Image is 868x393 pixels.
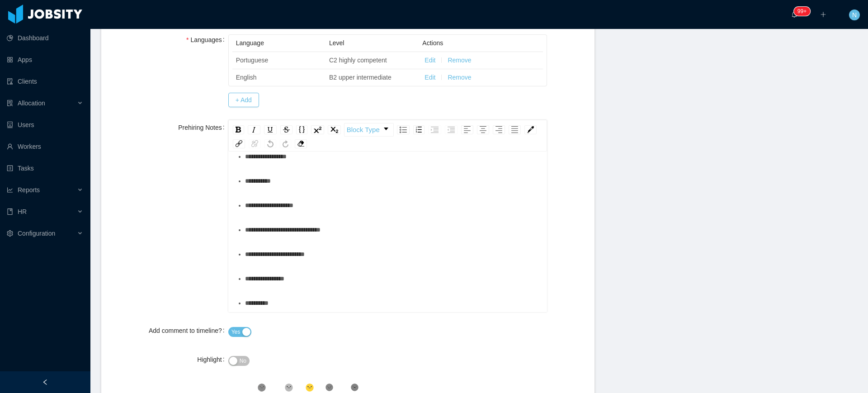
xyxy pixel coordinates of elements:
[329,74,392,81] span: B2 upper intermediate
[347,121,380,139] span: Block Type
[791,11,797,18] i: icon: bell
[236,39,264,47] span: Language
[461,125,473,134] div: Left
[329,57,387,64] span: C2 highly competent
[7,137,83,156] a: icon: userWorkers
[178,124,228,131] label: Prehiring Notes
[280,125,292,134] div: Strikethrough
[248,125,260,134] div: Italic
[397,125,410,134] div: Unordered
[7,230,13,237] i: icon: setting
[329,39,344,47] span: Level
[7,159,83,177] a: icon: profileTasks
[7,51,83,69] a: icon: appstoreApps
[7,208,13,215] i: icon: book
[186,36,228,43] label: Languages
[820,11,826,18] i: icon: plus
[425,56,435,65] button: Edit
[7,72,83,90] a: icon: auditClients
[509,125,521,134] div: Justify
[228,120,547,152] div: rdw-toolbar
[263,139,293,148] div: rdw-history-control
[18,230,55,237] span: Configuration
[7,100,13,106] i: icon: solution
[428,125,441,134] div: Indent
[264,139,276,148] div: Undo
[395,123,459,137] div: rdw-list-control
[493,125,505,134] div: Right
[448,56,471,65] button: Remove
[233,139,245,148] div: Link
[344,123,394,137] div: rdw-dropdown
[280,139,291,148] div: Redo
[413,125,425,134] div: Ordered
[231,123,343,137] div: rdw-inline-control
[236,57,269,64] span: Portuguese
[344,123,393,136] a: Block Type
[422,39,443,47] span: Actions
[794,7,810,16] sup: 1670
[264,125,277,134] div: Underline
[296,125,307,134] div: Monospace
[328,125,341,134] div: Subscript
[228,93,259,107] button: + Add
[233,125,244,134] div: Bold
[7,187,13,193] i: icon: line-chart
[448,73,471,82] button: Remove
[149,327,228,334] label: Add comment to timeline?
[425,73,435,82] button: Edit
[231,139,263,148] div: rdw-link-control
[7,116,83,134] a: icon: robotUsers
[18,208,27,215] span: HR
[7,29,83,47] a: icon: pie-chartDashboard
[852,9,857,20] span: N
[311,125,324,134] div: Superscript
[18,99,45,107] span: Allocation
[231,327,241,336] span: Yes
[228,120,547,312] div: rdw-wrapper
[293,139,309,148] div: rdw-remove-control
[445,125,458,134] div: Outdent
[249,139,261,148] div: Unlink
[477,125,489,134] div: Center
[197,356,228,363] label: Highlight
[236,74,257,81] span: English
[295,139,307,148] div: Remove
[18,186,40,194] span: Reports
[459,123,523,137] div: rdw-textalign-control
[240,356,246,365] span: No
[343,123,395,137] div: rdw-block-control
[523,123,538,137] div: rdw-color-picker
